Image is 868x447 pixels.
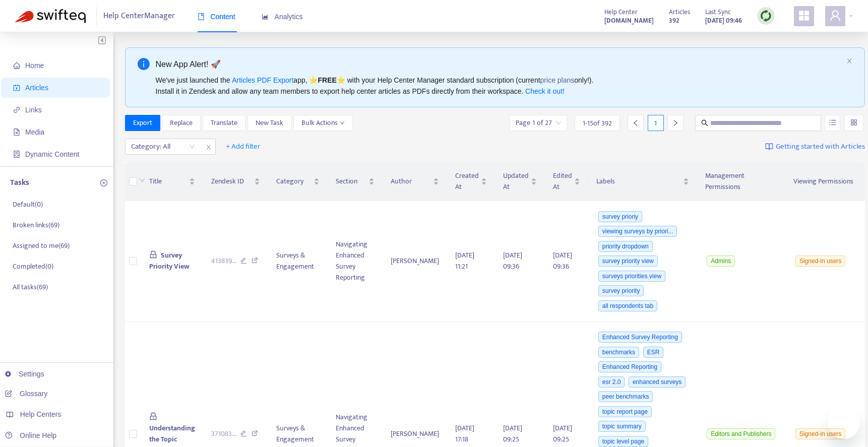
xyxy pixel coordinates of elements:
p: All tasks ( 69 ) [13,282,48,292]
span: Enhanced Survey Reporting [598,332,682,343]
span: Replace [170,117,193,129]
span: Dynamic Content [25,150,79,158]
span: esr 2.0 [598,376,625,388]
span: [DATE] 09:36 [503,249,522,272]
div: New App Alert! 🚀 [156,58,843,71]
button: Replace [162,115,201,131]
span: Home [25,61,44,70]
a: Getting started with Articles [765,139,865,155]
span: close [846,58,852,64]
span: surveys priorities view [598,271,665,282]
span: peer benchmarks [598,391,653,402]
p: Default ( 0 ) [13,199,43,210]
div: We've just launched the app, ⭐ ⭐️ with your Help Center Manager standard subscription (current on... [156,75,843,97]
th: Updated At [495,162,545,201]
span: [DATE] 17:18 [455,422,474,445]
span: Zendesk ID [211,176,253,187]
span: Enhanced Reporting [598,361,661,372]
a: Online Help [5,431,56,439]
span: right [672,119,679,126]
span: [DATE] 09:36 [553,249,572,272]
button: close [846,58,852,65]
span: Help Center Manager [103,7,175,26]
span: unordered-list [829,119,836,126]
span: topic level page [598,436,648,447]
a: Articles PDF Export [232,76,293,84]
span: Category [276,176,312,187]
span: topic summary [598,421,646,432]
b: FREE [318,76,336,84]
span: Last Sync [705,7,731,18]
span: [DATE] 09:25 [503,422,522,445]
a: Check it out! [525,87,565,95]
span: lock [149,412,157,420]
th: Viewing Permissions [785,162,865,201]
th: Created At [447,162,495,201]
span: Analytics [262,13,303,21]
span: appstore [798,10,810,22]
span: file-image [13,129,20,136]
span: Section [336,176,366,187]
span: Admins [707,256,735,267]
th: Section [328,162,383,201]
span: user [829,10,841,22]
th: Zendesk ID [203,162,269,201]
strong: [DATE] 09:46 [705,15,742,26]
span: New Task [256,117,283,129]
img: image-link [765,143,773,151]
span: all respondents tab [598,300,657,311]
a: Settings [5,370,44,378]
button: Translate [203,115,245,131]
th: Title [141,162,203,201]
span: 1 - 15 of 392 [583,118,612,129]
td: Surveys & Engagement [268,201,328,322]
a: price plans [540,76,575,84]
span: lock [149,250,157,259]
span: Survey Priority View [149,249,190,272]
span: home [13,62,20,69]
span: + Add filter [226,141,261,153]
span: survey priority view [598,256,658,267]
strong: 392 [669,15,679,26]
a: [DOMAIN_NAME] [604,15,654,26]
span: topic report page [598,406,652,417]
span: search [701,119,708,126]
span: [DATE] 09:25 [553,422,572,445]
span: ESR [643,347,664,358]
span: Links [25,106,42,114]
span: Bulk Actions [301,117,345,129]
div: 1 [648,115,664,131]
span: Signed-in users [795,428,845,439]
iframe: Button to launch messaging window [828,407,860,439]
td: Navigating Enhanced Survey Reporting [328,201,383,322]
th: Labels [588,162,697,201]
th: Author [383,162,447,201]
span: Updated At [503,170,529,193]
span: Content [198,13,235,21]
span: Labels [596,176,681,187]
p: Assigned to me ( 69 ) [13,240,70,251]
span: info-circle [138,58,150,70]
span: survey prioriy [598,211,642,222]
span: link [13,106,20,113]
span: plus-circle [100,179,107,186]
span: 413839 ... [211,256,236,267]
span: Articles [669,7,690,18]
span: Help Centers [20,410,61,418]
button: Export [125,115,160,131]
span: account-book [13,84,20,91]
span: priority dropdown [598,241,653,252]
p: Broken links ( 69 ) [13,220,59,230]
th: Management Permissions [697,162,786,201]
a: Glossary [5,390,47,398]
span: enhanced surveys [629,376,686,388]
span: close [202,141,215,153]
img: Swifteq [15,9,86,23]
span: Created At [455,170,479,193]
span: [DATE] 11:21 [455,249,474,272]
span: survey priority [598,285,644,296]
span: down [139,177,145,183]
button: Bulk Actionsdown [293,115,353,131]
span: book [198,13,205,20]
span: area-chart [262,13,269,20]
